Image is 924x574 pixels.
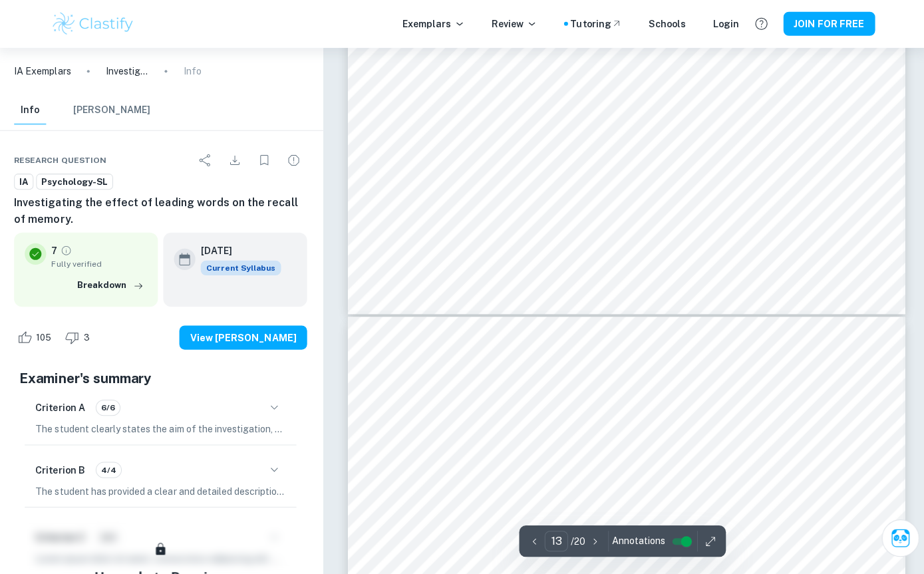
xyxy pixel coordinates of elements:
button: View [PERSON_NAME] [180,324,307,348]
p: The student has provided a clear and detailed description of the research design, including the a... [37,482,286,496]
div: Dislike [63,325,98,347]
h6: [DATE] [202,242,271,257]
button: JOIN FOR FREE [781,12,872,36]
p: Investigating the effect of leading words on the recall of memory. [107,64,150,78]
a: IA [16,173,35,190]
button: Help and Feedback [748,13,770,35]
a: Schools [647,17,685,31]
button: Info [16,95,48,124]
div: Like [16,325,61,347]
a: Login [711,17,737,31]
p: 7 [53,242,59,257]
span: 6/6 [98,400,121,412]
div: Bookmark [251,146,278,173]
a: IA Exemplars [16,64,73,78]
p: Info [184,64,202,78]
span: 4/4 [98,462,122,474]
span: Psychology-SL [39,175,114,188]
span: 105 [31,329,61,343]
h5: Examiner's summary [21,366,302,386]
p: Review [491,17,536,31]
div: Download [222,146,249,173]
span: 3 [78,329,98,343]
a: Psychology-SL [38,173,114,190]
span: Fully verified [53,257,148,269]
button: [PERSON_NAME] [75,95,152,124]
p: The student clearly states the aim of the investigation, which is to examine whether using a more... [37,420,286,434]
h6: Criterion A [37,398,86,413]
a: Tutoring [569,17,621,31]
button: Ask Clai [879,517,916,554]
span: Annotations [610,531,663,545]
h6: Criterion B [37,460,86,475]
p: Exemplars [402,17,464,31]
div: This exemplar is based on the current syllabus. Feel free to refer to it for inspiration/ideas wh... [202,259,281,274]
button: Breakdown [75,274,148,294]
span: IA [17,175,35,188]
h6: Investigating the effect of leading words on the recall of memory. [16,194,307,226]
p: / 20 [569,531,584,546]
span: Current Syllabus [202,259,281,274]
img: Clastify logo [53,11,137,37]
span: Research question [16,154,108,166]
div: Report issue [281,146,307,173]
a: Grade fully verified [62,243,74,255]
div: Share [193,146,220,173]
